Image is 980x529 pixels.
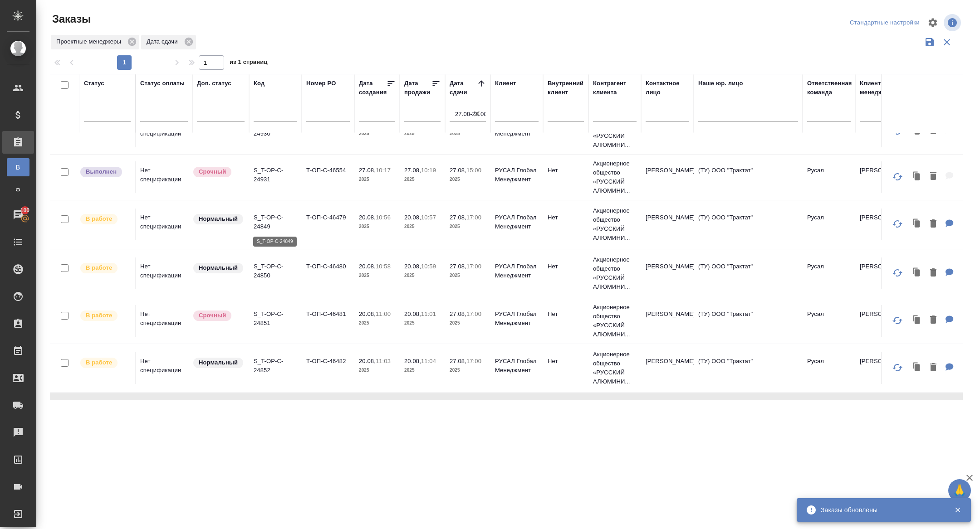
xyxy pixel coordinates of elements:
p: Акционерное общество «РУССКИЙ АЛЮМИНИ... [593,303,637,339]
div: Статус по умолчанию для стандартных заказов [192,357,245,369]
td: Нет спецификации [136,209,192,240]
div: Выставляет ПМ после принятия заказа от КМа [79,213,131,225]
p: 2025 [450,366,486,375]
button: 🙏 [948,479,971,502]
p: 27.08, [450,263,466,270]
p: Акционерное общество «РУССКИЙ АЛЮМИНИ... [593,159,637,195]
td: Русал [803,257,855,289]
td: [PERSON_NAME] [855,305,908,337]
p: 20.08, [404,311,421,317]
td: [PERSON_NAME] [855,352,908,384]
button: Обновить [887,262,908,284]
p: 2025 [450,175,486,184]
p: Выполнен [86,167,117,176]
button: Клонировать [908,311,926,330]
p: 2025 [359,175,395,184]
p: 2025 [404,366,441,375]
p: 2025 [450,271,486,280]
span: В [11,163,25,172]
td: [PERSON_NAME] [641,161,694,193]
p: 2025 [404,175,441,184]
div: Дата сдачи [141,35,196,49]
button: Клонировать [908,167,926,186]
p: 27.08, [404,167,421,174]
td: Т-ОП-С-46481 [302,305,354,337]
p: Нормальный [199,214,238,223]
button: Удалить [926,264,941,282]
p: РУСАЛ Глобал Менеджмент [495,213,539,231]
div: Выставляет ПМ после сдачи и проведения начислений. Последний этап для ПМа [79,166,131,178]
td: (ТУ) ООО "Трактат" [694,257,803,289]
div: Проектные менеджеры [51,35,139,49]
p: 10:17 [376,167,391,174]
button: Удалить [926,359,941,377]
p: S_T-OP-C-24851 [254,310,297,328]
p: 2025 [359,366,395,375]
p: 27.08, [450,311,466,317]
td: Нет спецификации [136,161,192,193]
button: Клонировать [908,264,926,282]
p: 17:00 [466,263,481,270]
button: Удалить [926,215,941,233]
td: [PERSON_NAME] [641,257,694,289]
span: Настроить таблицу [922,12,944,34]
p: 20.08, [359,311,376,317]
div: Выставляет ПМ после принятия заказа от КМа [79,310,131,322]
p: 20.08, [359,214,376,221]
span: 🙏 [952,481,967,500]
p: 11:04 [421,358,436,364]
div: Статус по умолчанию для стандартных заказов [192,213,245,225]
button: Обновить [887,166,908,188]
p: Нет [548,262,584,271]
p: 2025 [359,129,395,138]
div: Клиент [495,79,516,88]
p: Срочный [199,167,226,176]
button: Сбросить фильтры [938,34,955,51]
button: Обновить [887,310,908,331]
p: 11:00 [376,311,391,317]
p: 17:00 [466,311,481,317]
span: из 1 страниц [230,57,268,70]
p: 2025 [404,319,441,328]
button: Обновить [887,213,908,235]
p: S_T-OP-C-24849 [254,213,297,231]
td: [PERSON_NAME] [641,209,694,240]
div: Ответственная команда [807,79,852,97]
td: (ТУ) ООО "Трактат" [694,161,803,193]
div: Наше юр. лицо [698,79,743,88]
p: 10:56 [376,214,391,221]
p: В работе [86,358,112,367]
p: 20.08, [404,358,421,364]
p: 20.08, [404,263,421,270]
p: РУСАЛ Глобал Менеджмент [495,357,539,375]
p: Нет [548,310,584,319]
div: Номер PO [306,79,336,88]
p: Акционерное общество «РУССКИЙ АЛЮМИНИ... [593,206,637,243]
span: Заказы [50,12,91,26]
p: 27.08, [450,214,466,221]
p: Акционерное общество «РУССКИЙ АЛЮМИНИ... [593,350,637,386]
p: В работе [86,214,112,223]
td: [PERSON_NAME] [855,209,908,240]
td: (ТУ) ООО "Трактат" [694,209,803,240]
p: РУСАЛ Глобал Менеджмент [495,262,539,280]
td: Т-ОП-С-46479 [302,209,354,240]
span: 100 [15,206,35,215]
td: [PERSON_NAME] [641,352,694,384]
p: Нормальный [199,358,238,367]
p: Срочный [199,311,226,320]
p: 2025 [359,222,395,231]
p: В работе [86,311,112,320]
td: [PERSON_NAME] [855,257,908,289]
td: [PERSON_NAME] [641,305,694,337]
td: Нет спецификации [136,352,192,384]
button: Клонировать [908,215,926,233]
button: Удалить [926,167,941,186]
td: Т-ОП-С-46480 [302,257,354,289]
p: Акционерное общество «РУССКИЙ АЛЮМИНИ... [593,399,637,435]
p: 20.08, [404,214,421,221]
p: 17:00 [466,358,481,364]
div: Выставляет ПМ после принятия заказа от КМа [79,262,131,274]
div: Дата сдачи [450,79,477,97]
div: Статус по умолчанию для стандартных заказов [192,262,245,274]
